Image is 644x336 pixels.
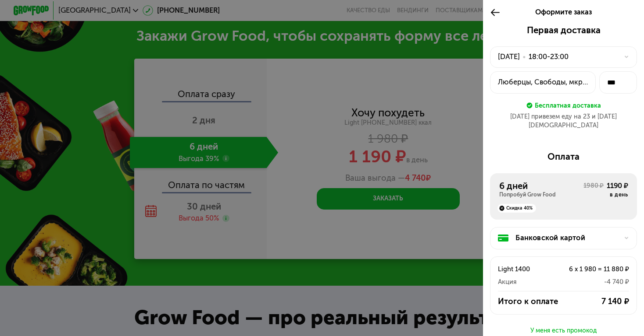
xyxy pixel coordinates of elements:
div: Light 1400 [498,264,551,274]
div: Люберцы, Свободы, мкр [GEOGRAPHIC_DATA] (пгт [GEOGRAPHIC_DATA]), 4 [498,77,588,87]
div: Итого к оплате [498,296,570,307]
div: 1980 ₽ [583,182,604,199]
div: Первая доставка [490,25,637,35]
button: Люберцы, Свободы, мкр [GEOGRAPHIC_DATA] (пгт [GEOGRAPHIC_DATA]), 4 [490,71,596,94]
span: Оформите заказ [535,8,592,16]
button: У меня есть промокод [490,325,637,336]
div: [DATE] [498,52,520,62]
div: [DATE] привезем еду на 23 и [DATE][DEMOGRAPHIC_DATA] [490,112,637,130]
div: Скидка 40% [497,204,536,213]
div: Оплата [490,151,637,162]
div: • [522,52,526,62]
div: Банковской картой [515,233,619,243]
div: 6 дней [499,181,583,191]
div: в день [607,191,628,198]
div: 7 140 ₽ [570,296,629,307]
div: Бесплатная доставка [535,101,601,110]
div: Акция [498,276,551,287]
div: 18:00-23:00 [529,52,569,62]
div: 6 x 1 980 = 11 880 ₽ [551,264,630,274]
div: 1190 ₽ [607,181,628,191]
div: Попробуй Grow Food [499,191,583,198]
div: -4 740 ₽ [551,276,630,287]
